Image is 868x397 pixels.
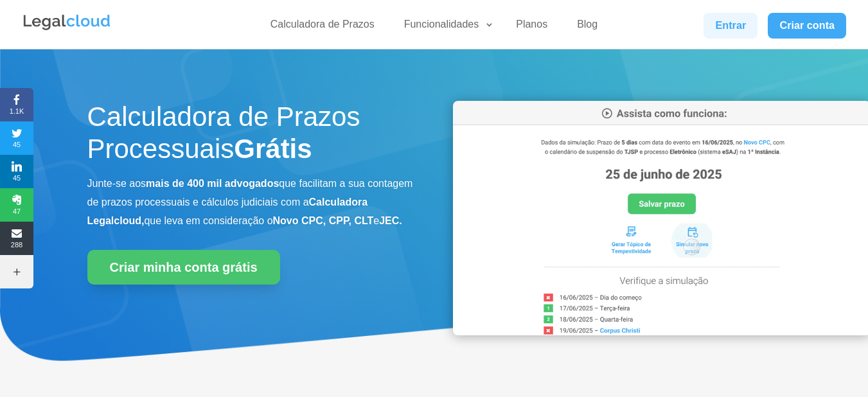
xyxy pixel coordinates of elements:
[508,18,555,37] a: Planos
[87,250,280,285] a: Criar minha conta grátis
[768,13,846,39] a: Criar conta
[569,18,605,37] a: Blog
[87,101,415,172] h1: Calculadora de Prazos Processuais
[396,18,495,37] a: Funcionalidades
[263,18,382,37] a: Calculadora de Prazos
[22,23,112,34] a: Logo da Legalcloud
[704,13,757,39] a: Entrar
[273,215,374,226] b: Novo CPC, CPP, CLT
[379,215,402,226] b: JEC.
[22,13,112,32] img: Legalcloud Logo
[87,175,415,230] p: Junte-se aos que facilitam a sua contagem de prazos processuais e cálculos judiciais com a que le...
[146,178,279,189] b: mais de 400 mil advogados
[234,134,312,164] strong: Grátis
[87,197,368,226] b: Calculadora Legalcloud,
